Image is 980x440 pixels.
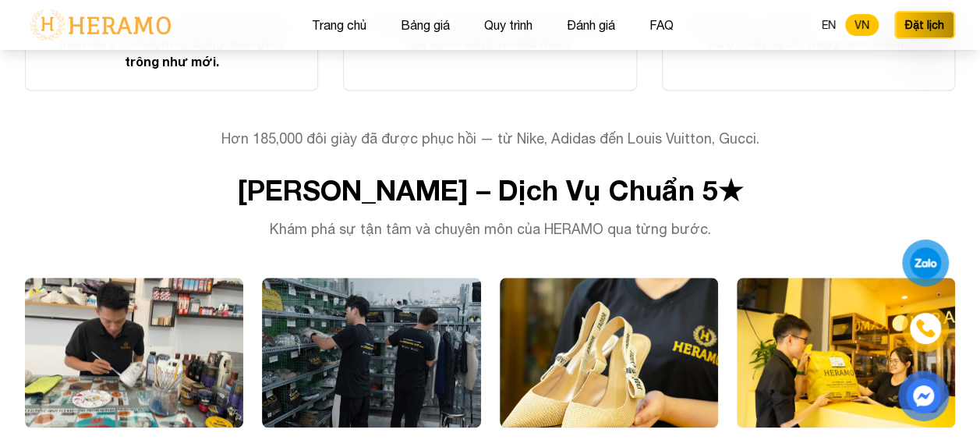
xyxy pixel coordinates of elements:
[904,307,946,350] a: phone-icon
[25,175,955,206] h3: [PERSON_NAME] – Dịch Vụ Chuẩn 5★
[914,318,936,340] img: phone-icon
[25,128,955,150] p: Hơn 185,000 đôi giày đã được phục hồi — từ Nike, Adidas đến Louis Vuitton, Gucci.
[894,11,955,39] button: Đặt lịch
[228,218,752,240] p: Khám phá sự tận tâm và chuyên môn của HERAMO qua từng bước.
[645,15,678,35] button: FAQ
[479,15,537,35] button: Quy trình
[307,15,371,35] button: Trang chủ
[845,14,879,36] button: VN
[562,15,620,35] button: Đánh giá
[812,14,845,36] button: EN
[25,9,175,41] img: logo-with-text.png
[396,15,455,35] button: Bảng giá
